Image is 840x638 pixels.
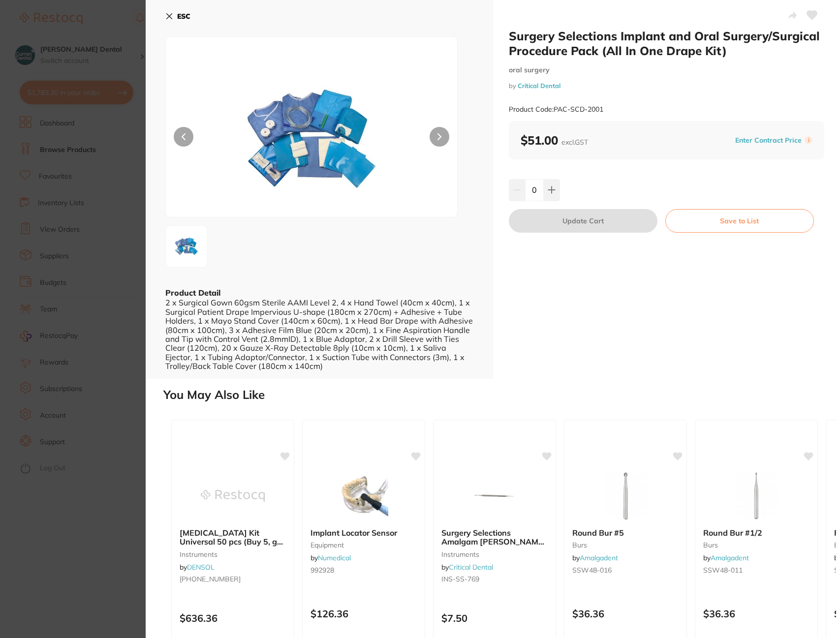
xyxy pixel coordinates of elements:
[441,550,548,558] small: instruments
[165,8,190,25] button: ESC
[561,138,588,147] span: excl. GST
[311,528,417,537] b: Implant Locator Sensor
[509,105,603,114] small: Product Code: PAC-SCD-2001
[580,553,618,562] a: Amalgadent
[593,471,657,520] img: Round Bur #5
[180,563,215,572] span: by
[441,528,548,547] b: Surgery Selections Amalgam Carver Fig.179
[703,608,809,619] p: $36.36
[572,553,618,562] span: by
[572,541,679,549] small: burs
[703,541,809,549] small: burs
[177,12,190,21] b: ESC
[703,553,749,562] span: by
[703,566,809,574] small: SSW48-011
[732,136,805,145] button: Enter Contract Price
[441,612,548,624] p: $7.50
[509,82,825,90] small: by
[224,61,399,217] img: MC5qcGc
[318,553,351,562] a: Numedical
[518,82,560,90] a: Critical Dental
[311,608,417,619] p: $126.36
[163,388,836,402] h2: You May Also Like
[509,66,825,74] small: oral surgery
[665,209,814,233] button: Save to List
[332,471,396,520] img: Implant Locator Sensor
[180,550,286,558] small: instruments
[572,528,679,537] b: Round Bur #5
[169,229,204,264] img: MC5qcGc
[180,612,286,624] p: $636.36
[165,298,473,370] div: 2 x Surgical Gown 60gsm Sterile AAMI Level 2, 4 x Hand Towel (40cm x 40cm), 1 x Surgical Patient ...
[805,136,812,144] label: i
[180,528,286,547] b: Dental Implant Kit Universal 50 pcs (Buy 5, get 1 free)
[509,29,825,58] h2: Surgery Selections Implant and Oral Surgery/Surgical Procedure Pack (All In One Drape Kit)
[201,471,265,520] img: Dental Implant Kit Universal 50 pcs (Buy 5, get 1 free)
[711,553,749,562] a: Amalgadent
[165,288,220,298] b: Product Detail
[572,608,679,619] p: $36.36
[703,528,809,537] b: Round Bur #1/2
[180,575,286,583] small: [PHONE_NUMBER]
[463,471,527,520] img: Surgery Selections Amalgam Carver Fig.179
[311,553,351,562] span: by
[724,471,788,520] img: Round Bur #1/2
[311,541,417,549] small: equipment
[441,575,548,583] small: INS-SS-769
[449,563,493,572] a: Critical Dental
[187,563,215,572] a: DENSOL
[509,209,657,233] button: Update Cart
[521,133,588,148] b: $51.00
[572,566,679,574] small: SSW48-016
[311,566,417,574] small: 992928
[441,563,493,572] span: by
